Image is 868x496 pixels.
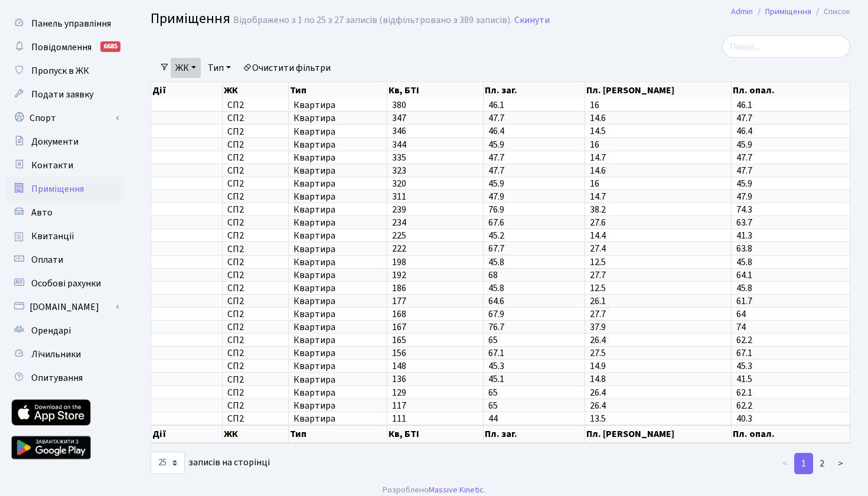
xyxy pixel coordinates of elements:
[31,230,74,243] span: Квитанції
[227,127,284,136] span: СП2
[794,453,813,474] a: 1
[429,484,484,496] a: Massive Kinetic
[590,347,606,360] span: 27.5
[151,452,185,474] select: записів на сторінці
[736,216,752,229] span: 63.7
[590,164,606,177] span: 14.6
[392,334,406,347] span: 165
[293,257,381,267] span: Квартира
[31,371,83,384] span: Опитування
[392,190,406,203] span: 311
[151,425,223,443] th: Дії
[590,151,606,164] span: 14.7
[227,179,284,188] span: СП2
[765,5,811,18] a: Приміщення
[585,82,731,99] th: Пл. [PERSON_NAME]
[590,190,606,203] span: 14.7
[289,425,387,443] th: Тип
[171,58,201,78] a: ЖК
[227,388,284,397] span: СП2
[488,112,504,125] span: 47.7
[293,140,381,149] span: Квартира
[31,253,63,266] span: Оплати
[223,425,289,443] th: ЖК
[736,203,752,216] span: 74.3
[31,324,71,337] span: Орендарі
[488,216,504,229] span: 67.6
[227,231,284,240] span: СП2
[293,270,381,280] span: Квартира
[392,373,406,386] span: 136
[227,192,284,201] span: СП2
[6,154,124,177] a: Контакти
[488,347,504,360] span: 67.1
[293,296,381,306] span: Квартира
[736,99,752,112] span: 46.1
[293,205,381,214] span: Квартира
[736,282,752,295] span: 45.8
[6,248,124,272] a: Оплати
[392,151,406,164] span: 335
[590,256,606,269] span: 12.5
[488,334,498,347] span: 65
[590,203,606,216] span: 38.2
[227,335,284,345] span: СП2
[293,388,381,397] span: Квартира
[293,335,381,345] span: Квартира
[590,399,606,412] span: 26.4
[590,99,599,112] span: 16
[31,88,93,101] span: Подати заявку
[488,399,498,412] span: 65
[31,277,101,290] span: Особові рахунки
[293,166,381,175] span: Квартира
[227,309,284,319] span: СП2
[736,256,752,269] span: 45.8
[31,17,111,30] span: Панель управління
[6,366,124,390] a: Опитування
[392,164,406,177] span: 323
[203,58,236,78] a: Тип
[293,153,381,162] span: Квартира
[736,412,752,425] span: 40.3
[736,386,752,399] span: 62.1
[6,201,124,224] a: Авто
[736,177,752,190] span: 45.9
[227,153,284,162] span: СП2
[736,112,752,125] span: 47.7
[227,283,284,293] span: СП2
[590,112,606,125] span: 14.6
[736,229,752,242] span: 41.3
[736,373,752,386] span: 41.5
[293,231,381,240] span: Квартира
[488,308,504,321] span: 67.9
[6,177,124,201] a: Приміщення
[736,138,752,151] span: 45.9
[293,283,381,293] span: Квартира
[590,334,606,347] span: 26.4
[392,282,406,295] span: 186
[590,386,606,399] span: 26.4
[736,295,752,308] span: 61.7
[151,82,223,99] th: Дії
[488,360,504,373] span: 45.3
[238,58,335,78] a: Очистити фільтри
[484,82,586,99] th: Пл. заг.
[590,412,606,425] span: 13.5
[590,138,599,151] span: 16
[488,138,504,151] span: 45.9
[585,425,731,443] th: Пл. [PERSON_NAME]
[31,182,84,195] span: Приміщення
[227,375,284,384] span: СП2
[736,399,752,412] span: 62.2
[590,282,606,295] span: 12.5
[227,322,284,332] span: СП2
[488,412,498,425] span: 44
[227,401,284,410] span: СП2
[736,164,752,177] span: 47.7
[293,414,381,423] span: Квартира
[732,425,850,443] th: Пл. опал.
[590,373,606,386] span: 14.8
[392,321,406,334] span: 167
[6,106,124,130] a: Спорт
[293,375,381,384] span: Квартира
